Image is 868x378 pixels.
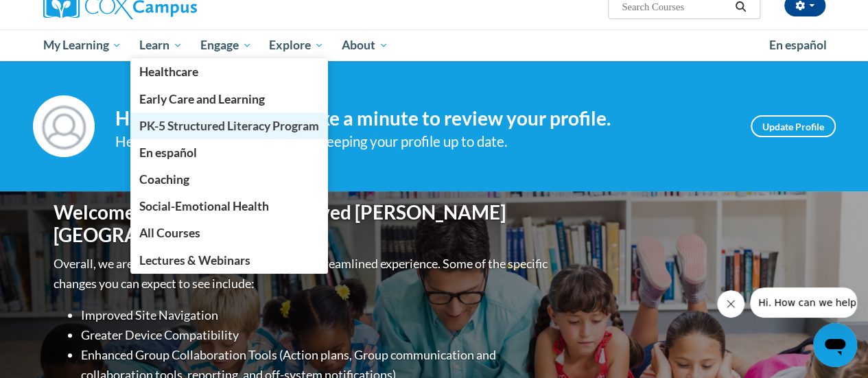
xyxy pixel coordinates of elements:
[769,38,827,52] span: En español
[130,58,328,85] a: Healthcare
[130,29,191,61] a: Learn
[115,130,730,153] div: Help improve your experience by keeping your profile up to date.
[342,37,388,54] span: About
[260,29,333,61] a: Explore
[130,139,328,166] a: En español
[813,323,857,367] iframe: Button to launch messaging window
[139,199,269,213] span: Social-Emotional Health
[751,115,836,137] a: Update Profile
[139,253,250,268] span: Lectures & Webinars
[139,92,265,106] span: Early Care and Learning
[269,37,324,54] span: Explore
[750,287,857,318] iframe: Message from company
[139,145,197,160] span: En español
[139,119,319,133] span: PK-5 Structured Literacy Program
[34,29,131,61] a: My Learning
[8,10,111,21] span: Hi. How can we help?
[115,107,730,130] h4: Hi [PERSON_NAME]! Take a minute to review your profile.
[191,29,261,61] a: Engage
[130,113,328,139] a: PK-5 Structured Literacy Program
[54,201,551,247] h1: Welcome to the new and improved [PERSON_NAME][GEOGRAPHIC_DATA]
[130,86,328,113] a: Early Care and Learning
[139,37,183,54] span: Learn
[333,29,397,61] a: About
[139,172,189,187] span: Coaching
[130,220,328,246] a: All Courses
[33,29,836,61] div: Main menu
[760,31,836,60] a: En español
[81,305,551,325] li: Improved Site Navigation
[139,64,198,79] span: Healthcare
[139,226,200,240] span: All Courses
[54,254,551,294] p: Overall, we are proud to provide you with a more streamlined experience. Some of the specific cha...
[130,166,328,193] a: Coaching
[81,325,551,345] li: Greater Device Compatibility
[130,193,328,220] a: Social-Emotional Health
[33,95,95,157] img: Profile Image
[43,37,121,54] span: My Learning
[200,37,252,54] span: Engage
[717,290,744,318] iframe: Close message
[130,247,328,274] a: Lectures & Webinars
